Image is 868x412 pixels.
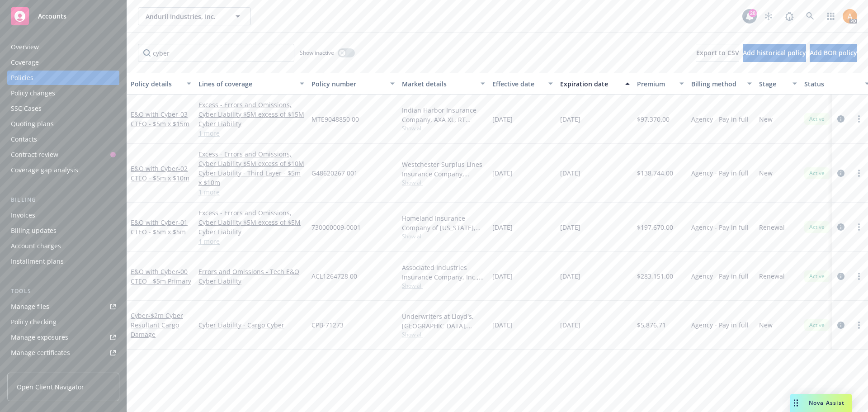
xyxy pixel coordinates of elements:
[7,223,119,238] a: Billing updates
[11,101,42,116] div: SSC Cases
[131,164,189,182] a: E&O with Cyber
[11,299,49,314] div: Manage files
[835,271,846,282] a: circleInformation
[492,271,513,281] span: [DATE]
[804,79,859,89] div: Status
[7,195,119,204] div: Billing
[7,163,119,177] a: Coverage gap analysis
[402,124,485,132] span: Show all
[854,271,864,282] a: more
[311,271,357,281] span: ACL1264728 00
[759,320,773,330] span: New
[633,73,688,95] button: Premium
[11,346,70,360] div: Manage certificates
[198,276,304,286] a: Cyber Liability
[808,272,826,280] span: Active
[308,73,398,95] button: Policy number
[696,48,739,57] span: Export to CSV
[492,168,513,178] span: [DATE]
[402,331,485,338] span: Show all
[835,320,846,331] a: circleInformation
[492,320,513,330] span: [DATE]
[854,222,864,232] a: more
[195,73,308,95] button: Lines of coverage
[759,114,773,124] span: New
[560,168,580,178] span: [DATE]
[198,237,304,246] a: 1 more
[300,49,334,57] span: Show inactive
[696,44,739,62] button: Export to CSV
[688,73,755,95] button: Billing method
[11,71,33,85] div: Policies
[402,312,485,331] div: Underwriters at Lloyd's, [GEOGRAPHIC_DATA], [PERSON_NAME] of [GEOGRAPHIC_DATA], [PERSON_NAME] Cargo
[560,114,580,124] span: [DATE]
[560,320,580,330] span: [DATE]
[743,48,806,57] span: Add historical policy
[790,394,852,412] button: Nova Assist
[7,55,119,70] a: Coverage
[637,79,674,89] div: Premium
[402,160,485,179] div: Westchester Surplus Lines Insurance Company, Chubb Group, RT Specialty Insurance Services, LLC (R...
[801,7,819,25] a: Search
[7,346,119,360] a: Manage certificates
[7,239,119,253] a: Account charges
[402,282,485,289] span: Show all
[11,254,64,269] div: Installment plans
[198,208,304,227] a: Excess - Errors and Omissions, Cyber Liability $5M excess of $5M
[198,128,304,138] a: 1 more
[835,222,846,232] a: circleInformation
[854,320,864,331] a: more
[198,227,304,237] a: Cyber Liability
[11,86,55,100] div: Policy changes
[11,208,35,223] div: Invoices
[402,105,485,124] div: Indian Harbor Insurance Company, AXA XL, RT Specialty Insurance Services, LLC (RSG Specialty, LLC)
[7,299,119,314] a: Manage files
[198,168,304,187] a: Cyber Liability - Third Layer - $5m x $10m
[131,164,189,182] span: - 02 CTEO - $5m x $10m
[11,330,68,345] div: Manage exposures
[398,73,489,95] button: Market details
[637,320,666,330] span: $5,876.71
[402,179,485,186] span: Show all
[7,254,119,269] a: Installment plans
[822,7,840,25] a: Switch app
[691,168,749,178] span: Agency - Pay in full
[7,117,119,131] a: Quoting plans
[146,12,224,21] span: Anduril Industries, Inc.
[131,267,191,285] a: E&O with Cyber
[198,320,304,330] a: Cyber Liability - Cargo Cyber
[198,267,304,276] a: Errors and Omissions - Tech E&O
[810,48,857,57] span: Add BOR policy
[402,213,485,232] div: Homeland Insurance Company of [US_STATE], Intact Insurance, Resilience Cyber Insurance Solutions,...
[835,168,846,179] a: circleInformation
[7,132,119,147] a: Contacts
[808,321,826,329] span: Active
[492,79,543,89] div: Effective date
[557,73,633,95] button: Expiration date
[11,55,39,70] div: Coverage
[402,79,475,89] div: Market details
[7,4,119,29] a: Accounts
[11,223,57,238] div: Billing updates
[38,13,66,20] span: Accounts
[131,311,183,339] span: - $2m Cyber Resultant Cargo Damage
[198,79,294,89] div: Lines of coverage
[7,86,119,100] a: Policy changes
[311,114,359,124] span: MTE9048850 00
[780,7,798,25] a: Report a Bug
[809,399,844,407] span: Nova Assist
[131,218,188,236] a: E&O with Cyber
[7,361,119,375] a: Manage BORs
[138,44,294,62] input: Filter by keyword...
[7,208,119,223] a: Invoices
[11,132,37,147] div: Contacts
[131,311,183,339] a: Cyber
[131,79,181,89] div: Policy details
[749,9,757,17] div: 20
[311,168,358,178] span: G48620267 001
[691,320,749,330] span: Agency - Pay in full
[691,79,742,89] div: Billing method
[637,114,670,124] span: $97,370.00
[7,147,119,162] a: Contract review
[198,187,304,197] a: 1 more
